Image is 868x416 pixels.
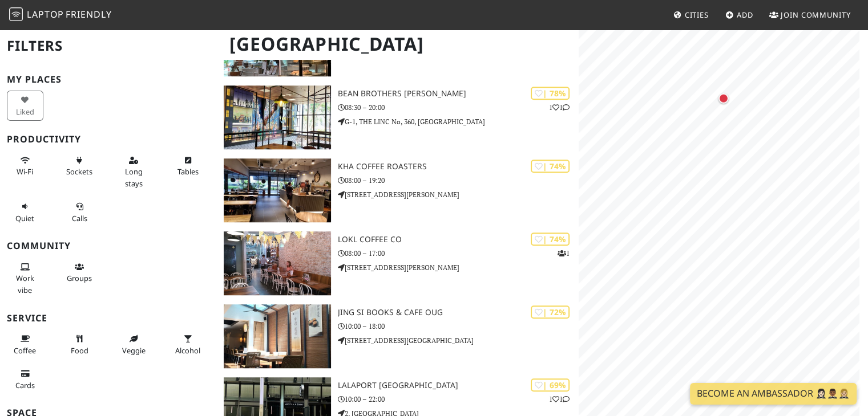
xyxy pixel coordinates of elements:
p: 10:00 – 22:00 [338,394,579,405]
button: Long stays [115,151,152,193]
a: Jing Si Books & Cafe OUG | 72% Jing Si Books & Cafe OUG 10:00 – 18:00 [STREET_ADDRESS][GEOGRAPHIC... [217,304,579,368]
a: Kha Coffee Roasters | 74% Kha Coffee Roasters 08:00 – 19:20 [STREET_ADDRESS][PERSON_NAME] [217,158,579,222]
button: Tables [169,151,206,181]
span: Work-friendly tables [177,166,199,177]
p: [STREET_ADDRESS][PERSON_NAME] [338,189,579,200]
p: 08:30 – 20:00 [338,102,579,113]
span: Veggie [122,345,146,356]
span: Coffee [14,345,36,356]
h3: BEAN BROTHERS [PERSON_NAME] [338,89,579,99]
button: Cards [7,364,43,394]
h3: Service [7,313,210,324]
p: [STREET_ADDRESS][GEOGRAPHIC_DATA] [338,335,579,346]
p: 08:00 – 17:00 [338,248,579,259]
div: | 78% [531,87,570,100]
h1: [GEOGRAPHIC_DATA] [220,28,576,60]
h3: Community [7,240,210,251]
p: 10:00 – 18:00 [338,321,579,332]
button: Alcohol [169,329,206,360]
span: Credit cards [15,380,35,390]
h3: My Places [7,74,210,85]
button: Wi-Fi [7,151,43,181]
button: Coffee [7,329,43,360]
span: Join Community [781,10,851,20]
a: Cities [669,5,713,25]
span: Power sockets [66,166,92,177]
p: 1 1 [549,394,570,405]
span: People working [16,273,34,295]
p: 1 [558,248,570,259]
p: [STREET_ADDRESS][PERSON_NAME] [338,262,579,273]
img: BEAN BROTHERS KL [224,85,330,149]
img: Jing Si Books & Cafe OUG [224,304,330,368]
span: Alcohol [175,345,200,356]
h3: Jing Si Books & Cafe OUG [338,308,579,317]
div: Map marker [716,91,731,105]
h3: LaLaport [GEOGRAPHIC_DATA] [338,381,579,390]
button: Quiet [7,197,43,227]
h3: LOKL Coffee Co [338,235,579,244]
p: G-1, THE LINC No, 360, [GEOGRAPHIC_DATA] [338,116,579,127]
button: Calls [61,197,98,227]
a: Join Community [765,5,855,25]
div: | 72% [531,305,570,319]
div: | 74% [531,233,570,246]
p: 08:00 – 19:20 [338,175,579,186]
button: Groups [61,258,98,288]
span: Video/audio calls [72,213,87,223]
button: Veggie [115,329,152,360]
a: Become an Ambassador 🤵🏻‍♀️🤵🏾‍♂️🤵🏼‍♀️ [690,383,857,405]
a: LOKL Coffee Co | 74% 1 LOKL Coffee Co 08:00 – 17:00 [STREET_ADDRESS][PERSON_NAME] [217,231,579,295]
button: Sockets [61,151,98,181]
button: Work vibe [7,258,43,299]
span: Cities [685,10,709,20]
h3: Kha Coffee Roasters [338,162,579,172]
button: Food [61,329,98,360]
span: Add [737,10,753,20]
img: LaptopFriendly [9,7,23,21]
span: Long stays [125,166,143,188]
div: | 69% [531,378,570,391]
p: 1 1 [549,102,570,113]
a: BEAN BROTHERS KL | 78% 11 BEAN BROTHERS [PERSON_NAME] 08:30 – 20:00 G-1, THE LINC No, 360, [GEOGR... [217,85,579,149]
span: Friendly [66,8,111,21]
span: Group tables [67,273,92,283]
h3: Productivity [7,134,210,145]
img: Kha Coffee Roasters [224,158,330,222]
span: Quiet [15,213,34,223]
h2: Filters [7,28,210,63]
span: Stable Wi-Fi [17,166,33,177]
span: Laptop [27,8,64,21]
a: Add [721,5,758,25]
a: LaptopFriendly LaptopFriendly [9,5,112,25]
img: LOKL Coffee Co [224,231,330,295]
div: | 74% [531,160,570,173]
span: Food [71,345,88,356]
